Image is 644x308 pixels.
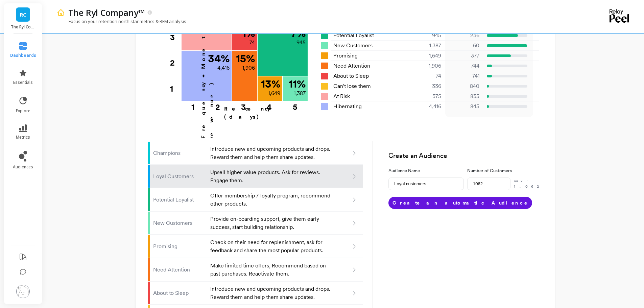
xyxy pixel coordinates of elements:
p: Make limited time offers, Recommend based on past purchases. Reactivate them. [210,262,332,278]
p: 11 % [289,78,306,89]
label: Audience Name [388,167,463,174]
p: 741 [450,72,479,80]
p: 1,649 [268,89,280,97]
div: 945 [401,31,449,40]
p: Focus on your retention north star metrics & RFM analysis [57,18,186,24]
span: At Risk [333,92,350,100]
p: 845 [450,102,479,111]
div: 1,906 [401,62,449,70]
p: About to Sleep [153,289,206,297]
span: Potential Loyalist [333,31,374,40]
p: Loyal Customers [153,172,206,181]
p: max: 1,062 [514,178,543,189]
div: 74 [401,72,449,80]
div: 336 [401,82,449,90]
div: 2 [170,50,181,75]
p: Offer membership / loyalty program, recommend other products. [210,192,332,208]
div: 1,649 [401,52,449,60]
div: 1 [170,76,181,102]
h3: Create an Audience [388,151,542,161]
p: 744 [450,62,479,70]
p: 945 [296,39,306,47]
div: 4 [256,102,282,109]
p: 1,906 [242,64,255,72]
p: Upsell higher value products. Ask for reviews. Engage them. [210,168,332,185]
input: e.g. Black friday [388,177,463,190]
p: 377 [450,52,479,60]
p: New Customers [153,219,206,227]
div: 375 [401,92,449,100]
div: 3 [170,25,181,50]
p: 74 [249,39,255,47]
p: 34 % [208,53,230,64]
p: Introduce new and upcoming products and drops. Reward them and help them share updates. [210,145,332,161]
p: Recency (days) [224,105,307,121]
span: Promising [333,52,358,60]
p: Need Attention [153,266,206,274]
span: audiences [13,164,33,170]
span: RC [20,11,26,19]
p: Check on their need for replenishment, ask for feedback and share the most popular products. [210,238,332,255]
input: e.g. 500 [467,177,510,190]
p: 236 [450,31,479,40]
div: 3 [231,102,256,109]
img: profile picture [16,285,30,298]
span: Hibernating [333,102,362,111]
p: 13 % [261,78,280,89]
p: Champions [153,149,206,157]
p: 15 % [236,53,255,64]
p: 835 [450,92,479,100]
p: 60 [450,42,479,50]
p: 7 % [291,28,306,39]
div: 4,416 [401,102,449,111]
p: 4,416 [217,64,230,72]
span: Can't lose them [333,82,371,90]
p: Promising [153,242,206,251]
span: New Customers [333,42,373,50]
span: About to Sleep [333,72,369,80]
p: Potential Loyalist [153,196,206,204]
p: The Ryl Company™ [68,7,145,18]
p: Introduce new and upcoming products and drops. Reward them and help them share updates. [210,285,332,301]
span: explore [16,108,30,114]
p: 840 [450,82,479,90]
div: 2 [205,102,231,109]
div: 1,387 [401,42,449,50]
span: Need Attention [333,62,370,70]
p: Provide on-boarding support, give them early success, start building relationship. [210,215,332,231]
img: header icon [57,8,65,17]
span: essentials [13,80,33,85]
button: Create an automatic Audience [388,197,532,209]
div: 1 [179,102,207,109]
p: 1,387 [294,89,306,97]
span: dashboards [10,53,36,58]
label: Number of Customers [467,167,542,174]
p: 1 % [242,28,255,39]
div: 5 [282,102,308,109]
p: The Ryl Company™ [11,24,35,30]
span: metrics [16,135,30,140]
